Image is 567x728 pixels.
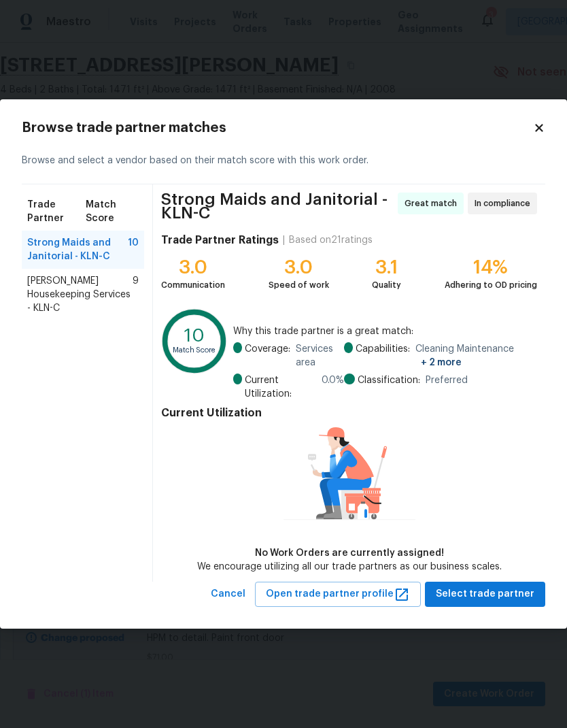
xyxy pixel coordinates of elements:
[27,198,86,225] span: Trade Partner
[405,197,462,210] span: Great match
[86,198,139,225] span: Match Score
[161,261,225,274] div: 3.0
[475,197,536,210] span: In compliance
[436,586,534,603] span: Select trade partner
[197,546,502,560] div: No Work Orders are currently assigned!
[358,374,420,387] span: Classification:
[22,121,533,135] h2: Browse trade partner matches
[279,233,289,247] div: |
[245,374,315,401] span: Current Utilization:
[233,325,537,338] span: Why this trade partner is a great match:
[27,274,133,315] span: [PERSON_NAME] Housekeeping Services - KLN-C
[161,233,279,247] h4: Trade Partner Ratings
[445,278,537,292] div: Adhering to OD pricing
[445,261,537,274] div: 14%
[415,342,537,369] span: Cleaning Maintenance
[269,261,329,274] div: 3.0
[22,137,545,184] div: Browse and select a vendor based on their match score with this work order.
[128,236,139,263] span: 10
[356,342,410,369] span: Capabilities:
[289,233,373,247] div: Based on 21 ratings
[184,327,205,345] text: 10
[372,278,401,292] div: Quality
[133,274,139,315] span: 9
[161,278,225,292] div: Communication
[161,406,537,420] h4: Current Utilization
[269,278,329,292] div: Speed of work
[197,560,502,574] div: We encourage utilizing all our trade partners as our business scales.
[245,342,290,369] span: Coverage:
[426,374,468,387] span: Preferred
[255,582,421,607] button: Open trade partner profile
[322,374,344,401] span: 0.0 %
[211,586,245,603] span: Cancel
[205,582,251,607] button: Cancel
[173,346,216,354] text: Match Score
[27,236,128,263] span: Strong Maids and Janitorial - KLN-C
[425,582,545,607] button: Select trade partner
[372,261,401,274] div: 3.1
[266,586,410,603] span: Open trade partner profile
[161,193,394,220] span: Strong Maids and Janitorial - KLN-C
[296,342,344,369] span: Services area
[421,358,462,367] span: + 2 more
